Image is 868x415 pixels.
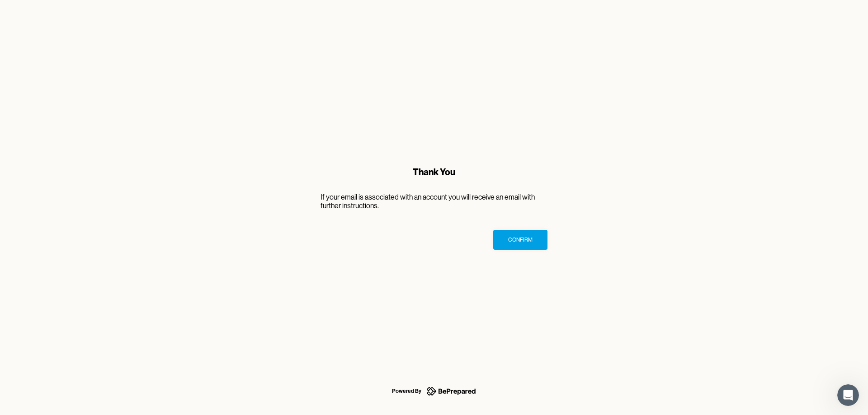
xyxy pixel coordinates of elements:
div: Powered By [392,386,421,396]
div: Confirm [508,235,533,244]
button: Confirm [493,230,547,250]
iframe: Intercom live chat [837,384,859,406]
p: If your email is associated with an account you will receive an email with further instructions. [321,193,547,210]
div: Thank You [321,166,547,178]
